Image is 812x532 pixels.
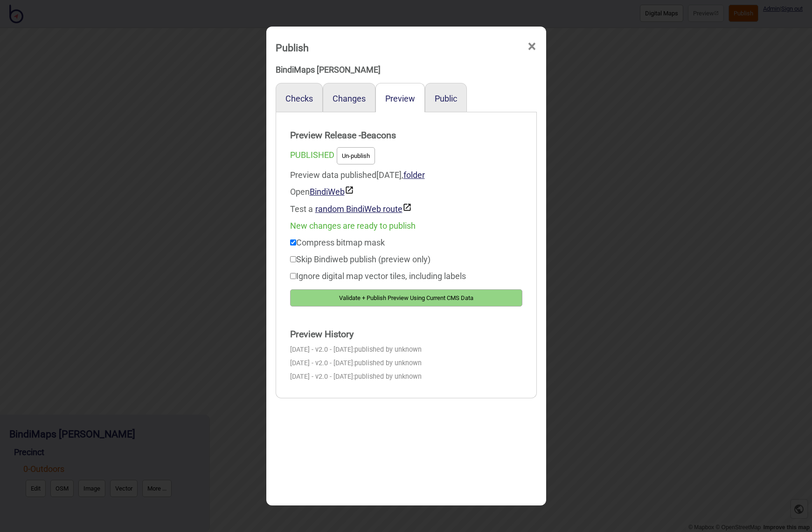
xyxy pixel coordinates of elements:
[290,370,522,384] div: [DATE] - v2.0 - [DATE]:
[403,203,412,212] img: preview
[290,256,296,262] input: Skip Bindiweb publish (preview only)
[354,373,422,381] span: published by unknown
[285,94,313,103] button: Checks
[290,200,522,218] div: Test a
[290,218,522,234] div: New changes are ready to publish
[290,254,430,264] label: Skip Bindiweb publish (preview only)
[435,94,457,103] button: Public
[315,203,412,214] button: random BindiWeb route
[276,38,309,58] div: Publish
[333,94,366,103] button: Changes
[290,239,296,246] input: Compress bitmap mask
[385,94,415,103] button: Preview
[354,359,422,367] span: published by unknown
[290,289,522,307] button: Validate + Publish Preview Using Current CMS Data
[290,126,522,145] strong: Preview Release - Beacons
[354,346,422,354] span: published by unknown
[337,147,375,164] button: Un-publish
[290,271,466,281] label: Ignore digital map vector tiles, including labels
[290,325,522,344] strong: Preview History
[403,170,425,180] a: folder
[290,167,522,218] div: Preview data published [DATE]
[290,343,522,357] div: [DATE] - v2.0 - [DATE]:
[402,170,425,180] span: ,
[345,185,354,195] img: preview
[290,357,522,370] div: [DATE] - v2.0 - [DATE]:
[276,61,537,78] div: BindiMaps [PERSON_NAME]
[290,150,334,160] span: PUBLISHED
[290,273,296,279] input: Ignore digital map vector tiles, including labels
[310,187,354,197] a: BindiWeb
[290,184,522,200] div: Open
[527,31,537,62] span: ×
[290,238,385,247] label: Compress bitmap mask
